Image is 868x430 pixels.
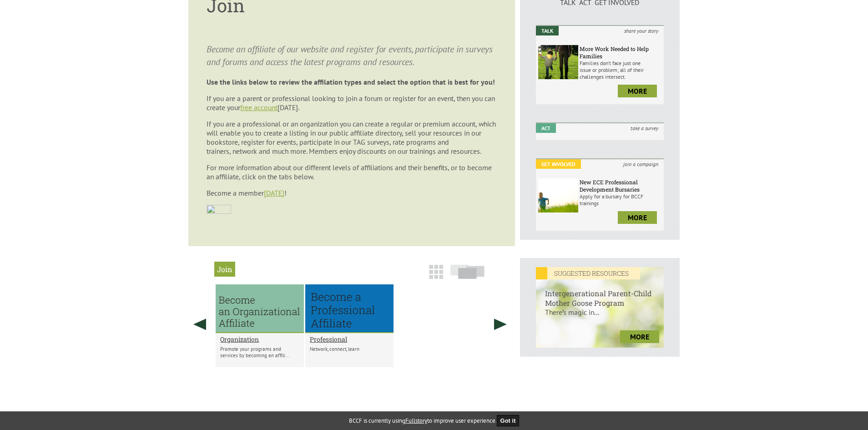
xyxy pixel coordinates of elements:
[305,284,394,367] li: Professional
[536,123,556,133] em: Act
[580,178,661,193] h6: New ECE Professional Development Bursaries
[429,265,443,279] img: grid-icon.png
[618,85,657,97] a: more
[207,43,497,68] p: Become an affiliate of our website and register for events, participate in surveys and forums and...
[426,269,446,283] a: Grid View
[497,415,520,426] button: Got it
[580,60,661,80] p: Families don’t face just one issue or problem; all of their challenges intersect.
[536,308,664,326] p: There’s magic in...
[207,163,497,181] p: For more information about our different levels of affiliations and their benefits, or to become ...
[240,103,278,112] a: free account
[450,264,484,279] img: slide-icon.png
[620,330,659,343] a: more
[536,279,664,308] h6: Intergenerational Parent-Child Mother Goose Program
[619,26,664,35] i: share your story
[618,211,657,224] a: more
[625,123,664,133] i: take a survey
[580,45,661,60] h6: More Work Needed to Help Families
[207,94,497,112] p: If you are a parent or professional looking to join a forum or register for an event, then you ca...
[207,119,496,156] span: If you are a professional or an organization you can create a regular or premium account, which w...
[310,335,389,344] a: Professional
[214,262,235,277] h2: Join
[207,77,495,86] strong: Use the links below to review the affilation types and select the option that is best for you!
[536,26,559,35] em: Talk
[405,417,427,425] a: Fullstory
[220,346,299,359] p: Promote your programs and services by becoming an affili...
[618,159,664,169] i: join a campaign
[216,284,304,367] li: Organization
[580,193,661,207] p: Apply for a bursary for BCCF trainings
[536,159,581,169] em: Get Involved
[310,346,389,352] p: Network, connect, learn
[448,269,487,283] a: Slide View
[536,267,640,279] em: SUGGESTED RESOURCES
[207,188,497,197] p: Become a member !
[220,335,299,344] a: Organization
[264,188,284,197] a: [DATE]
